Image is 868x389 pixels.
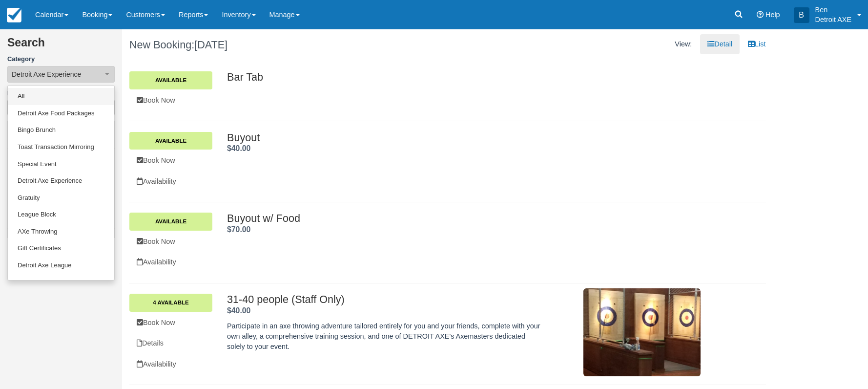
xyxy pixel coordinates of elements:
h2: Search [7,37,115,55]
img: checkfront-main-nav-mini-logo.png [7,8,21,22]
span: $40.00 [227,306,250,315]
h2: 31-40 people (Staff Only) [227,294,543,305]
a: AXe Throwing [8,223,114,240]
h2: Buyout [227,132,701,144]
p: Ben [815,5,851,15]
a: Detroit Axe League [8,257,114,274]
li: View: [667,34,699,54]
div: B [794,7,809,23]
a: Book Now [129,90,212,110]
a: Available [129,213,212,230]
h2: Bar Tab [227,71,701,83]
a: Gift Certificates [8,240,114,257]
a: Darts Detroit Experience [8,274,114,291]
span: Detroit Axe Experience [12,69,81,79]
a: Availability [129,172,212,192]
p: Detroit AXE [815,15,851,24]
a: Gratuity [8,190,114,207]
a: Detroit Axe Food Packages [8,105,114,122]
strong: Price: $70 [227,225,250,234]
span: $70.00 [227,225,250,234]
img: M5-2 [583,288,701,376]
a: Detail [700,34,740,54]
a: List [741,34,773,54]
h1: New Booking: [129,39,440,51]
a: Toast Transaction Mirroring [8,139,114,156]
h2: Buyout w/ Food [227,213,701,224]
span: Help [765,11,780,19]
a: Availability [129,354,212,374]
a: Available [129,132,212,150]
p: Participate in an axe throwing adventure tailored entirely for you and your friends, complete wit... [227,321,543,351]
i: Help [757,11,764,18]
a: Detroit Axe Experience [8,173,114,190]
a: Availability [129,252,212,272]
strong: Price: $40 [227,306,250,315]
a: Book Now [129,313,212,333]
a: League Block [8,206,114,223]
a: 4 Available [129,294,212,311]
a: Book Now [129,151,212,171]
span: [DATE] [194,39,227,51]
a: Available [129,71,212,89]
a: Special Event [8,156,114,173]
a: Bingo Brunch [8,122,114,139]
a: Book Now [129,232,212,252]
button: Detroit Axe Experience [7,66,115,83]
strong: Price: $40 [227,144,250,152]
a: All [8,88,114,105]
label: Category [7,55,115,64]
a: Details [129,333,212,353]
span: $40.00 [227,144,250,152]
